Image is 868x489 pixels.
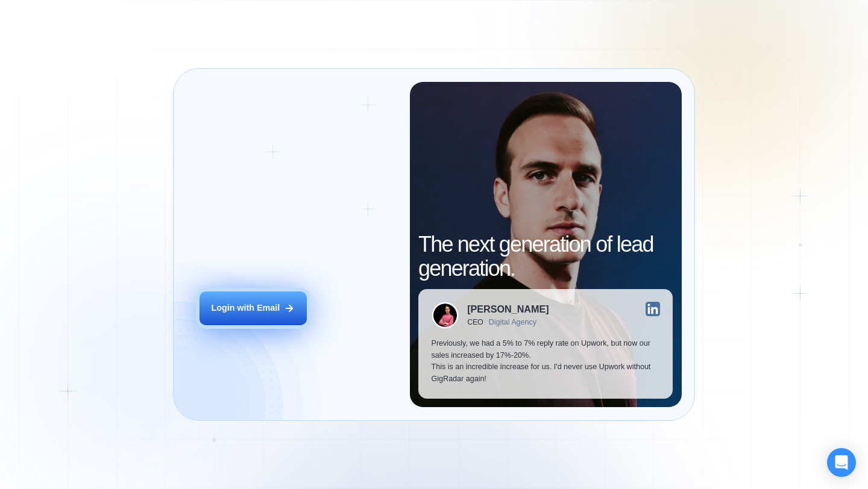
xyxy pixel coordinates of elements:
button: Login with Email [200,291,307,325]
div: Open Intercom Messenger [827,448,856,477]
div: Login with Email [211,302,280,314]
h2: The next generation of lead generation. [418,232,673,280]
div: [PERSON_NAME] [467,304,549,314]
div: CEO [467,318,483,326]
div: Digital Agency [489,318,536,326]
p: Previously, we had a 5% to 7% reply rate on Upwork, but now our sales increased by 17%-20%. This ... [432,338,660,385]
